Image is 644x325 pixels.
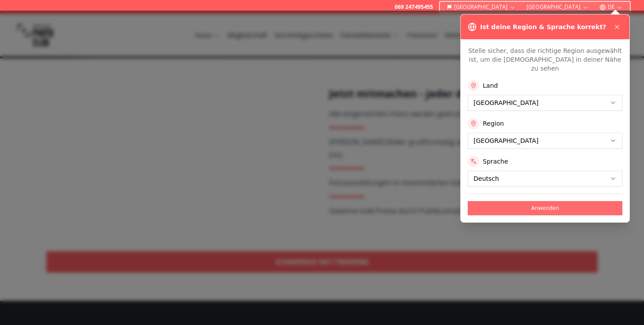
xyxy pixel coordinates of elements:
[483,157,508,166] label: Sprache
[468,201,622,215] button: Anwenden
[394,4,433,11] a: 069 247495455
[523,2,592,12] button: [GEOGRAPHIC_DATA]
[596,2,626,12] button: DE
[443,2,520,12] button: [GEOGRAPHIC_DATA]
[468,46,622,73] p: Stelle sicher, dass die richtige Region ausgewählt ist, um die [DEMOGRAPHIC_DATA] in deiner Nähe ...
[480,22,606,31] h3: Ist deine Region & Sprache korrekt?
[483,119,504,128] label: Region
[483,81,498,90] label: Land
